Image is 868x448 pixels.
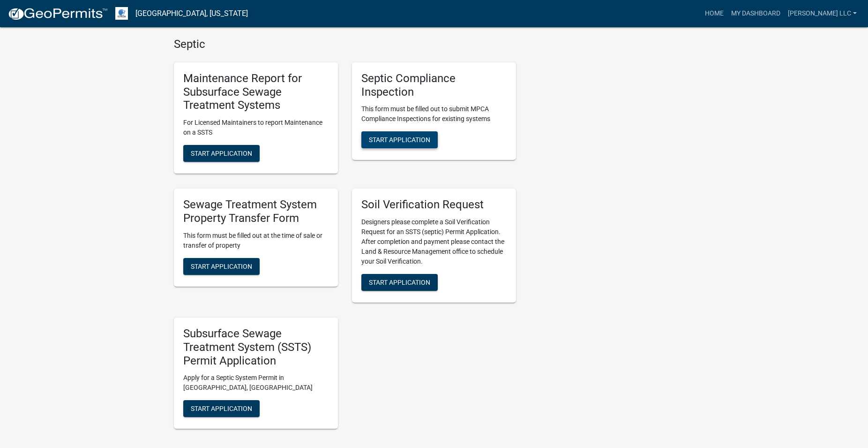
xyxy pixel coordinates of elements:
h5: Septic Compliance Inspection [361,72,507,99]
button: Start Application [183,400,260,417]
p: Apply for a Septic System Permit in [GEOGRAPHIC_DATA], [GEOGRAPHIC_DATA] [183,373,329,393]
button: Start Application [361,274,438,291]
a: [GEOGRAPHIC_DATA], [US_STATE] [135,6,248,22]
h5: Sewage Treatment System Property Transfer Form [183,198,329,225]
p: For Licensed Maintainers to report Maintenance on a SSTS [183,118,329,137]
button: Start Application [361,131,438,148]
a: My Dashboard [727,5,784,23]
img: Otter Tail County, Minnesota [115,7,128,20]
h5: Soil Verification Request [361,198,507,212]
a: Home [701,5,727,23]
a: [PERSON_NAME] LLC [784,5,861,23]
p: Designers please complete a Soil Verification Request for an SSTS (septic) Permit Application. Af... [361,217,507,266]
button: Start Application [183,145,260,162]
span: Start Application [369,279,430,286]
h5: Maintenance Report for Subsurface Sewage Treatment Systems [183,72,329,112]
h5: Subsurface Sewage Treatment System (SSTS) Permit Application [183,327,329,367]
span: Start Application [191,262,252,270]
p: This form must be filled out to submit MPCA Compliance Inspections for existing systems [361,104,507,124]
h4: Septic [174,38,516,51]
span: Start Application [191,405,252,412]
p: This form must be filled out at the time of sale or transfer of property [183,231,329,251]
span: Start Application [369,136,430,144]
span: Start Application [191,150,252,157]
button: Start Application [183,258,260,275]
